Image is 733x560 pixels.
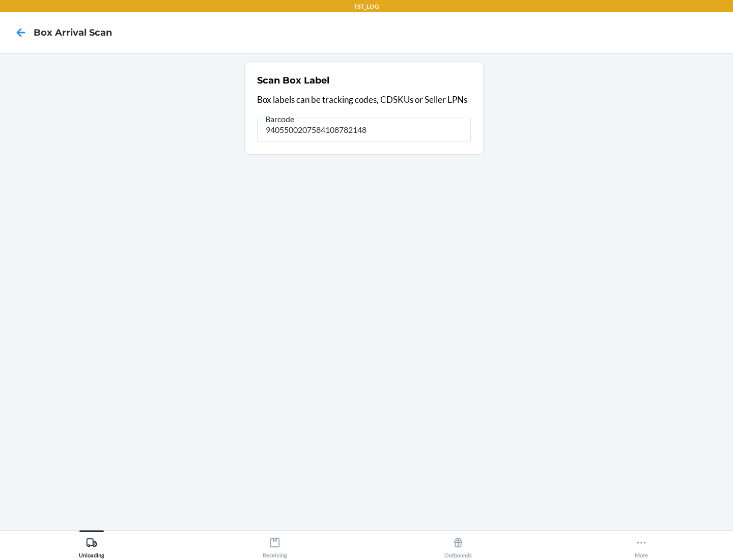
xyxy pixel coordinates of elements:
[444,533,472,558] div: Outbounds
[635,533,648,558] div: More
[264,114,296,124] span: Barcode
[257,74,329,87] h2: Scan Box Label
[79,533,104,558] div: Unloading
[263,533,287,558] div: Receiving
[257,118,471,142] input: Barcode
[257,93,471,106] p: Box labels can be tracking codes, CDSKUs or Seller LPNs
[34,26,112,39] h4: Box Arrival Scan
[183,530,366,558] button: Receiving
[366,530,550,558] button: Outbounds
[550,530,733,558] button: More
[354,2,379,11] p: TST_LOG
